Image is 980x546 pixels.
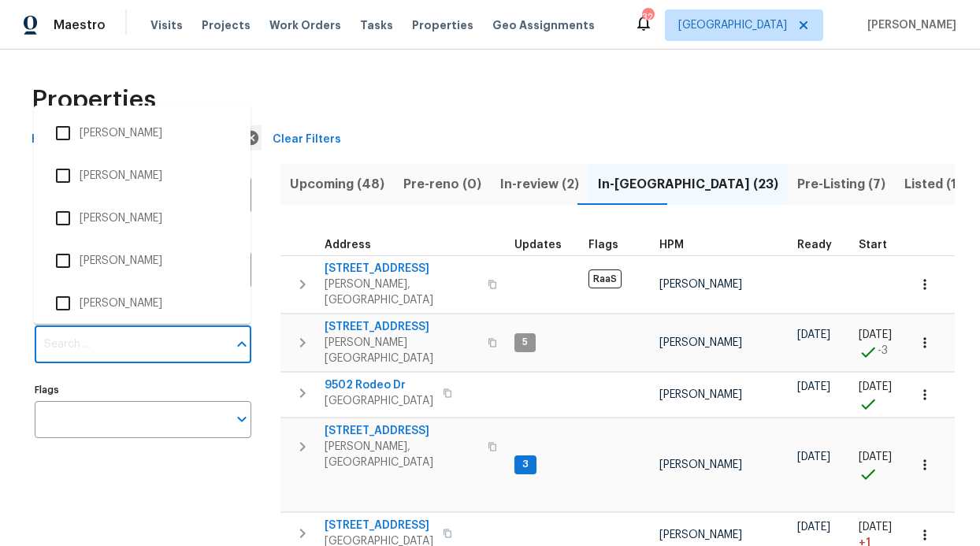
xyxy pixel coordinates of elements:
button: Close [231,333,253,355]
span: [DATE] [859,451,892,462]
span: In-review (2) [500,173,579,195]
span: [STREET_ADDRESS] [325,423,478,439]
span: 5 [516,336,534,349]
span: In-[GEOGRAPHIC_DATA] (23) [598,173,778,195]
span: [DATE] [797,522,830,533]
span: Clear Filters [273,130,341,150]
span: [PERSON_NAME] [659,389,742,400]
div: Actual renovation start date [859,240,901,251]
span: Properties [32,92,156,108]
span: [PERSON_NAME] [659,459,742,470]
span: 9502 Rodeo Dr [325,377,433,393]
span: [PERSON_NAME], [GEOGRAPHIC_DATA] [325,277,478,308]
span: [STREET_ADDRESS] [325,518,433,533]
span: Tasks [360,20,393,31]
button: Open [231,408,253,430]
span: [DATE] [797,329,830,340]
li: [PERSON_NAME] [46,159,238,192]
td: Project started on time [852,418,908,512]
span: Hide filters [32,130,93,150]
li: [PERSON_NAME] [46,117,238,150]
span: [GEOGRAPHIC_DATA] [325,393,433,409]
span: RaaS [588,269,622,288]
span: Projects [202,17,251,33]
span: -3 [878,343,888,358]
span: [DATE] [797,381,830,392]
span: Work Orders [269,17,341,33]
button: Hide filters [25,125,99,154]
span: Pre-Listing (7) [797,173,885,195]
span: [DATE] [797,451,830,462]
span: [STREET_ADDRESS] [325,261,478,277]
span: Maestro [54,17,106,33]
span: Flags [588,240,618,251]
span: [PERSON_NAME][GEOGRAPHIC_DATA] [325,335,478,366]
span: [PERSON_NAME] [659,529,742,540]
span: Upcoming (48) [290,173,384,195]
span: [PERSON_NAME] [659,337,742,348]
span: Listed (164) [904,173,979,195]
div: 32 [642,9,653,25]
li: [PERSON_NAME] [46,202,238,235]
span: [STREET_ADDRESS] [325,319,478,335]
span: Visits [150,17,183,33]
span: Ready [797,240,832,251]
span: Properties [412,17,473,33]
td: Project started 3 days early [852,314,908,371]
span: [PERSON_NAME], [GEOGRAPHIC_DATA] [325,439,478,470]
label: Flags [35,385,251,395]
span: [DATE] [859,381,892,392]
span: Geo Assignments [492,17,595,33]
span: [DATE] [859,329,892,340]
span: [GEOGRAPHIC_DATA] [678,17,787,33]
input: Search ... [35,326,228,363]
td: Project started on time [852,372,908,417]
span: Pre-reno (0) [403,173,481,195]
li: [PERSON_NAME] [46,244,238,277]
span: [PERSON_NAME] [659,279,742,290]
button: Clear Filters [266,125,347,154]
span: 3 [516,458,535,471]
span: Address [325,240,371,251]
span: [DATE] [859,522,892,533]
span: HPM [659,240,684,251]
span: Start [859,240,887,251]
li: [PERSON_NAME] [46,287,238,320]
span: Updates [514,240,562,251]
div: Earliest renovation start date (first business day after COE or Checkout) [797,240,846,251]
span: [PERSON_NAME] [861,17,956,33]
